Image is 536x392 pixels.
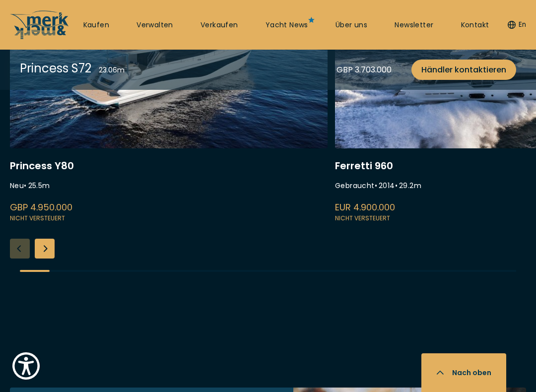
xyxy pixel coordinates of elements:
[83,20,109,30] a: Kaufen
[335,20,367,30] a: Über uns
[10,350,42,382] button: Show Accessibility Preferences
[421,353,506,392] button: Nach oben
[336,64,392,76] div: GBP 3.703.000
[20,60,91,77] div: Princess S72
[395,20,433,30] a: Newsletter
[421,64,506,76] span: Händler kontaktieren
[201,20,238,30] a: Verkaufen
[508,20,526,30] button: En
[136,20,173,30] a: Verwalten
[35,239,55,259] div: Next slide
[461,20,489,30] a: Kontakt
[266,20,308,30] a: Yacht News
[99,65,125,75] div: 23.06 m
[411,60,516,80] a: Händler kontaktieren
